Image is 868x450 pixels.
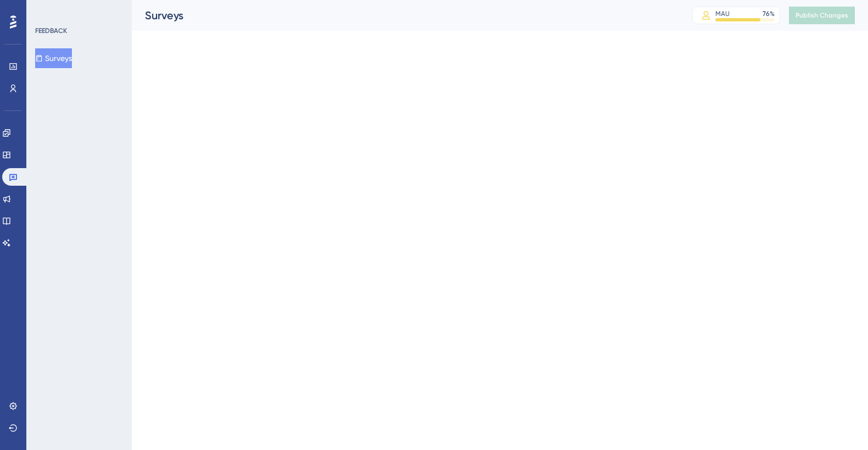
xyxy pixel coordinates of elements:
div: 76 % [763,9,775,18]
div: Surveys [145,8,665,23]
span: Publish Changes [796,11,848,20]
button: Publish Changes [789,7,855,24]
div: MAU [715,9,730,18]
button: Surveys [35,48,72,68]
div: FEEDBACK [35,26,67,35]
